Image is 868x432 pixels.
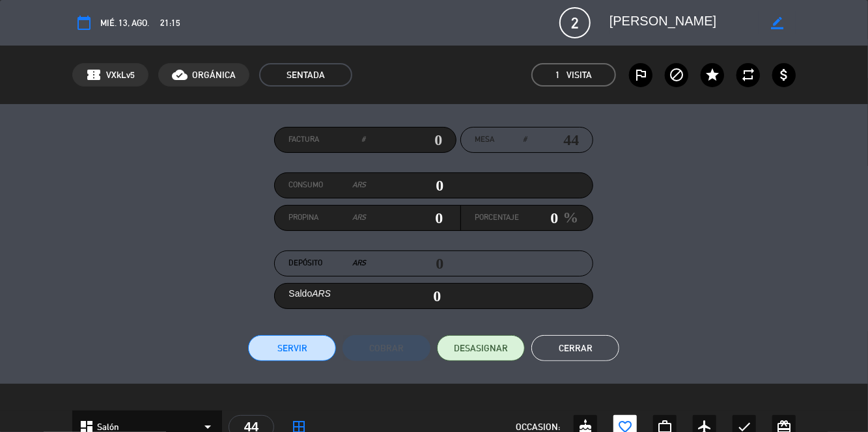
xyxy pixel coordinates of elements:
[288,286,331,301] label: Saldo
[259,63,352,87] span: SENTADA
[437,335,525,361] button: DESASIGNAR
[527,130,579,150] input: number
[160,16,180,30] span: 21:15
[288,211,366,224] label: Propina
[352,179,366,192] em: ARS
[312,288,331,299] em: ARS
[776,67,792,83] i: attach_money
[559,7,591,38] span: 2
[523,133,527,146] em: #
[633,67,649,83] i: outlined_flag
[361,133,365,146] em: #
[365,130,442,150] input: 0
[352,257,366,270] em: ARS
[288,179,366,192] label: Consumo
[705,67,720,83] i: star
[475,133,494,146] span: Mesa
[100,16,149,30] span: mié. 13, ago.
[343,335,430,361] button: Cobrar
[76,15,92,31] i: calendar_today
[567,68,592,83] em: Visita
[352,211,366,224] em: ARS
[669,67,684,83] i: block
[86,67,102,83] span: confirmation_number
[454,342,508,355] span: DESASIGNAR
[558,205,578,230] em: %
[248,335,336,361] button: Servir
[740,67,756,83] i: repeat
[106,68,135,83] span: VXkLv5
[519,208,558,228] input: 0
[366,208,443,228] input: 0
[172,67,188,83] i: cloud_done
[475,211,519,224] label: Porcentaje
[288,257,366,270] label: Depósito
[288,133,365,146] label: Factura
[366,176,443,195] input: 0
[72,11,96,34] button: calendar_today
[531,335,619,361] button: Cerrar
[192,68,236,83] span: ORGÁNICA
[555,68,560,83] span: 1
[771,17,783,29] i: border_color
